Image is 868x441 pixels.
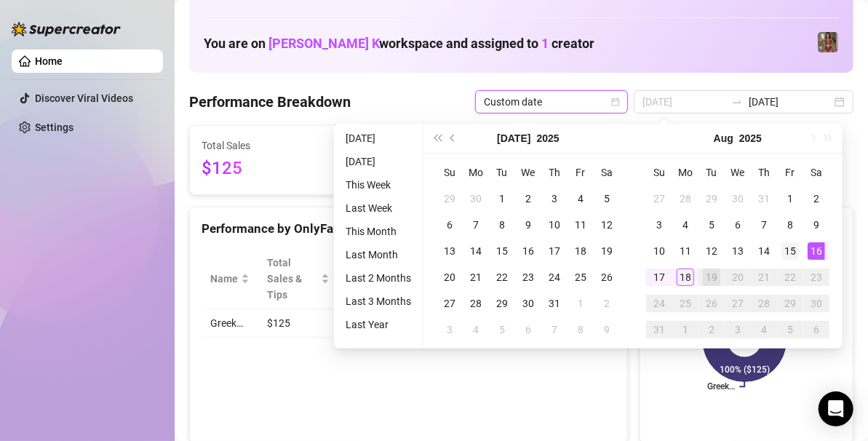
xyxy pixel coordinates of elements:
[751,186,777,212] td: 2025-07-31
[646,264,672,290] td: 2025-08-17
[515,290,541,317] td: 2025-07-30
[189,92,351,112] h4: Performance Breakdown
[537,124,560,153] button: Choose a year
[467,295,485,312] div: 28
[598,269,616,286] div: 26
[703,216,720,234] div: 5
[546,295,563,312] div: 31
[751,159,777,186] th: Th
[515,159,541,186] th: We
[781,242,799,260] div: 15
[598,242,616,260] div: 19
[572,190,589,207] div: 4
[541,36,549,51] span: 1
[204,36,594,52] h1: You are on workspace and assigned to creator
[489,290,515,317] td: 2025-07-29
[808,295,825,312] div: 30
[467,190,485,207] div: 30
[594,317,620,343] td: 2025-08-09
[493,242,511,260] div: 15
[598,190,616,207] div: 5
[463,212,489,238] td: 2025-07-07
[484,91,619,113] span: Custom date
[751,317,777,343] td: 2025-09-04
[781,216,799,234] div: 8
[519,295,537,312] div: 30
[515,317,541,343] td: 2025-08-06
[572,321,589,338] div: 8
[650,242,668,260] div: 10
[546,216,563,234] div: 10
[729,190,746,207] div: 30
[541,264,568,290] td: 2025-07-24
[729,321,746,338] div: 3
[781,321,799,338] div: 5
[463,264,489,290] td: 2025-07-21
[441,295,458,312] div: 27
[463,290,489,317] td: 2025-07-28
[340,199,417,217] li: Last Week
[340,293,417,310] li: Last 3 Months
[672,212,698,238] td: 2025-08-04
[568,317,594,343] td: 2025-08-08
[729,295,746,312] div: 27
[725,186,751,212] td: 2025-07-30
[677,269,694,286] div: 18
[777,238,803,264] td: 2025-08-15
[725,212,751,238] td: 2025-08-06
[267,255,318,303] span: Total Sales & Tips
[515,212,541,238] td: 2025-07-09
[340,316,417,333] li: Last Year
[568,238,594,264] td: 2025-07-18
[755,190,773,207] div: 31
[698,186,725,212] td: 2025-07-29
[646,290,672,317] td: 2025-08-24
[441,190,458,207] div: 29
[808,269,825,286] div: 23
[437,290,463,317] td: 2025-07-27
[568,186,594,212] td: 2025-07-04
[489,238,515,264] td: 2025-07-15
[777,317,803,343] td: 2025-09-05
[493,269,511,286] div: 22
[202,219,616,239] div: Performance by OnlyFans Creator
[818,32,838,52] img: Greek
[594,159,620,186] th: Sa
[598,216,616,234] div: 12
[12,22,121,36] img: logo-BBDzfeDw.svg
[258,309,338,338] td: $125
[808,216,825,234] div: 9
[437,317,463,343] td: 2025-08-03
[703,190,720,207] div: 29
[703,242,720,260] div: 12
[463,159,489,186] th: Mo
[568,212,594,238] td: 2025-07-11
[541,290,568,317] td: 2025-07-31
[777,264,803,290] td: 2025-08-22
[340,269,417,287] li: Last 2 Months
[572,269,589,286] div: 25
[519,216,537,234] div: 9
[268,36,379,51] span: [PERSON_NAME] K
[698,238,725,264] td: 2025-08-12
[703,295,720,312] div: 26
[546,321,563,338] div: 7
[749,94,832,110] input: End date
[467,216,485,234] div: 7
[463,186,489,212] td: 2025-06-30
[463,238,489,264] td: 2025-07-14
[646,317,672,343] td: 2025-08-31
[467,321,485,338] div: 4
[803,159,829,186] th: Sa
[714,124,733,153] button: Choose a month
[642,94,725,110] input: Start date
[698,317,725,343] td: 2025-09-02
[489,317,515,343] td: 2025-08-05
[803,290,829,317] td: 2025-08-30
[672,159,698,186] th: Mo
[519,242,537,260] div: 16
[519,269,537,286] div: 23
[646,186,672,212] td: 2025-07-27
[594,238,620,264] td: 2025-07-19
[781,269,799,286] div: 22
